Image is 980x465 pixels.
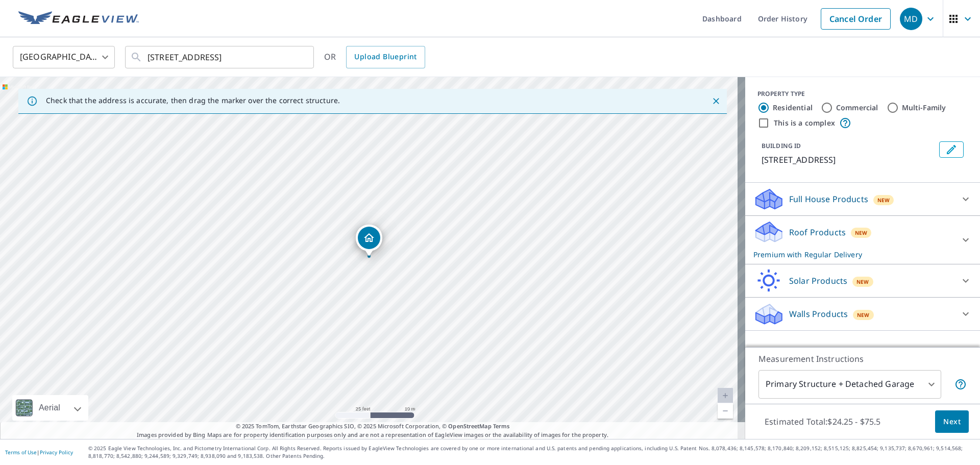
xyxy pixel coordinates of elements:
p: | [5,449,73,455]
span: Upload Blueprint [354,51,416,63]
div: Aerial [12,395,88,421]
div: Roof ProductsNewPremium with Regular Delivery [753,220,972,260]
span: © 2025 TomTom, Earthstar Geographics SIO, © 2025 Microsoft Corporation, © [236,422,510,431]
span: New [855,229,868,237]
a: OpenStreetMap [448,422,491,430]
span: Your report will include the primary structure and a detached garage if one exists. [954,378,967,390]
input: Search by address or latitude-longitude [148,43,293,71]
div: Primary Structure + Detached Garage [758,370,941,399]
p: © 2025 Eagle View Technologies, Inc. and Pictometry International Corp. All Rights Reserved. Repo... [88,445,975,460]
div: OR [324,46,425,68]
a: Upload Blueprint [346,46,425,68]
label: This is a complex [774,118,835,128]
div: PROPERTY TYPE [757,89,968,99]
div: [GEOGRAPHIC_DATA] [13,43,115,71]
p: Estimated Total: $24.25 - $75.5 [756,410,889,433]
p: Full House Products [789,193,868,205]
span: New [877,196,890,204]
div: Dropped pin, building 1, Residential property, 74 Sundance Trl Carbondale, CO 81623 [356,225,382,256]
p: BUILDING ID [762,141,801,150]
a: Current Level 20, Zoom Out [718,403,733,419]
button: Close [709,94,723,108]
div: MD [900,8,922,30]
div: Full House ProductsNew [753,187,972,211]
a: Terms of Use [5,449,37,456]
div: Solar ProductsNew [753,268,972,293]
div: Walls ProductsNew [753,302,972,326]
button: Edit building 1 [939,141,964,158]
a: Current Level 20, Zoom In Disabled [718,388,733,403]
label: Residential [773,103,813,113]
span: New [857,311,870,319]
p: Solar Products [789,275,847,287]
img: EV Logo [18,11,139,27]
p: Roof Products [789,226,846,238]
p: Check that the address is accurate, then drag the marker over the correct structure. [46,96,340,105]
p: Measurement Instructions [758,353,967,365]
span: Next [943,415,961,428]
p: Walls Products [789,308,848,320]
label: Multi-Family [902,103,946,113]
div: Aerial [36,395,63,421]
button: Next [935,410,969,433]
label: Commercial [836,103,878,113]
p: [STREET_ADDRESS] [762,154,935,166]
a: Cancel Order [821,8,891,30]
p: Premium with Regular Delivery [753,249,953,260]
a: Privacy Policy [40,449,73,456]
span: New [856,278,869,286]
a: Terms [493,422,510,430]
